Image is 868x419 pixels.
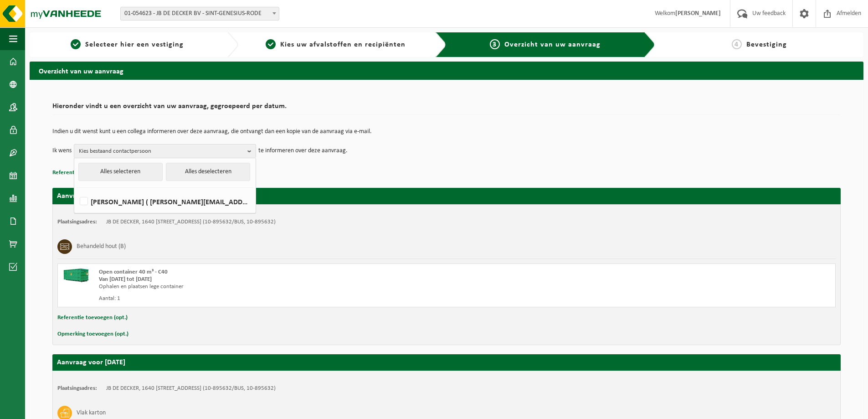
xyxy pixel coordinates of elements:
span: 3 [490,39,500,49]
label: [PERSON_NAME] ( [PERSON_NAME][EMAIL_ADDRESS][DOMAIN_NAME] ) [78,195,251,208]
strong: Aanvraag voor [DATE] [57,359,125,366]
div: Ophalen en plaatsen lege container [99,283,483,290]
p: Indien u dit wenst kunt u een collega informeren over deze aanvraag, die ontvangt dan een kopie v... [52,129,841,135]
span: Kies uw afvalstoffen en recipiënten [280,41,406,48]
h3: Behandeld hout (B) [77,239,126,254]
td: JB DE DECKER, 1640 [STREET_ADDRESS] (10-895632/BUS, 10-895632) [106,218,276,226]
a: 2Kies uw afvalstoffen en recipiënten [243,39,429,50]
img: HK-XC-40-GN-00.png [62,269,90,282]
button: Kies bestaand contactpersoon [74,144,256,158]
span: 01-054623 - JB DE DECKER BV - SINT-GENESIUS-RODE [121,7,279,20]
strong: Van [DATE] tot [DATE] [99,276,152,282]
h2: Hieronder vindt u een overzicht van uw aanvraag, gegroepeerd per datum. [52,103,841,115]
span: Kies bestaand contactpersoon [79,145,244,158]
button: Referentie toevoegen (opt.) [57,312,128,324]
span: Bevestiging [746,41,787,48]
span: Open container 40 m³ - C40 [99,269,168,275]
button: Opmerking toevoegen (opt.) [57,328,128,340]
strong: Aanvraag voor [DATE] [57,192,125,200]
span: 01-054623 - JB DE DECKER BV - SINT-GENESIUS-RODE [120,7,279,21]
span: Selecteer hier een vestiging [85,41,184,48]
a: 1Selecteer hier een vestiging [34,39,220,50]
strong: [PERSON_NAME] [675,10,721,17]
p: te informeren over deze aanvraag. [258,144,348,158]
button: Alles selecteren [78,163,163,181]
span: 1 [71,39,81,49]
strong: Plaatsingsadres: [57,219,97,225]
h2: Overzicht van uw aanvraag [30,62,863,79]
td: JB DE DECKER, 1640 [STREET_ADDRESS] (10-895632/BUS, 10-895632) [106,385,276,392]
div: Aantal: 1 [99,295,483,302]
button: Alles deselecteren [166,163,250,181]
strong: Plaatsingsadres: [57,385,97,391]
p: Ik wens [52,144,72,158]
span: 4 [732,39,742,49]
button: Referentie toevoegen (opt.) [52,167,123,179]
span: 2 [266,39,276,49]
span: Overzicht van uw aanvraag [504,41,601,48]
